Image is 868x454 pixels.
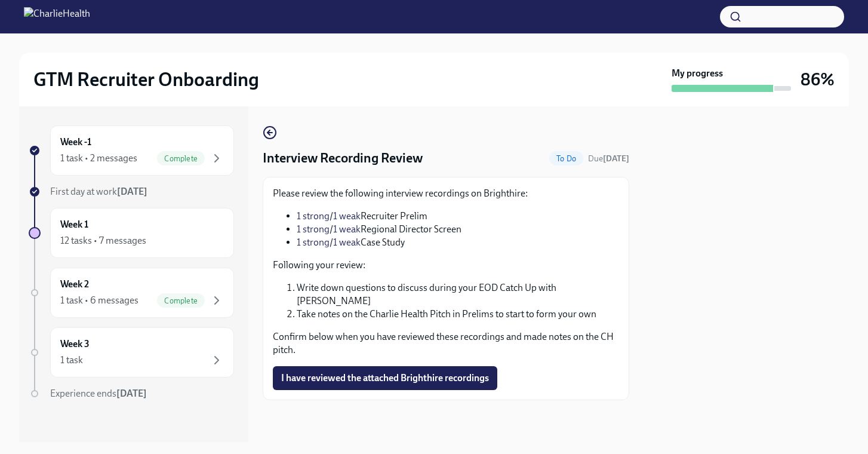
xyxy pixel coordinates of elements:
strong: [DATE] [603,154,629,164]
a: 1 weak [333,210,361,222]
a: Week 112 tasks • 7 messages [29,208,234,258]
p: Please review the following interview recordings on Brighthire: [273,187,619,200]
h3: 86% [801,69,835,90]
strong: [DATE] [117,186,147,197]
a: Week 21 task • 6 messagesComplete [29,268,234,318]
div: 1 task • 2 messages [60,152,137,165]
button: I have reviewed the attached Brighthire recordings [273,366,497,390]
a: 1 strong [297,237,330,248]
a: 1 strong [297,210,330,222]
div: 12 tasks • 7 messages [60,234,146,247]
a: 1 weak [333,223,361,235]
h6: Week 2 [60,278,89,291]
span: Complete [157,154,205,163]
h2: GTM Recruiter Onboarding [33,68,259,91]
div: 1 task • 6 messages [60,294,138,307]
li: Write down questions to discuss during your EOD Catch Up with [PERSON_NAME] [297,281,619,308]
span: Experience ends [50,388,147,399]
li: / Recruiter Prelim [297,210,619,223]
span: First day at work [50,186,147,197]
strong: [DATE] [116,388,147,399]
h4: Interview Recording Review [263,149,423,167]
li: / Case Study [297,236,619,249]
li: Take notes on the Charlie Health Pitch in Prelims to start to form your own [297,308,619,321]
div: 1 task [60,354,83,367]
span: To Do [549,154,583,163]
img: CharlieHealth [24,7,90,26]
a: 1 strong [297,223,330,235]
a: First day at work[DATE] [29,185,234,198]
a: 1 weak [333,237,361,248]
p: Following your review: [273,259,619,272]
span: Due [588,154,629,164]
span: September 27th, 2025 14:30 [588,153,629,164]
a: Week 31 task [29,327,234,378]
a: Week -11 task • 2 messagesComplete [29,125,234,176]
li: / Regional Director Screen [297,223,619,236]
h6: Week -1 [60,136,91,149]
span: I have reviewed the attached Brighthire recordings [281,372,489,384]
p: Confirm below when you have reviewed these recordings and made notes on the CH pitch. [273,330,619,357]
h6: Week 3 [60,338,90,351]
strong: My progress [672,67,723,80]
span: Complete [157,296,205,305]
h6: Week 1 [60,218,88,231]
